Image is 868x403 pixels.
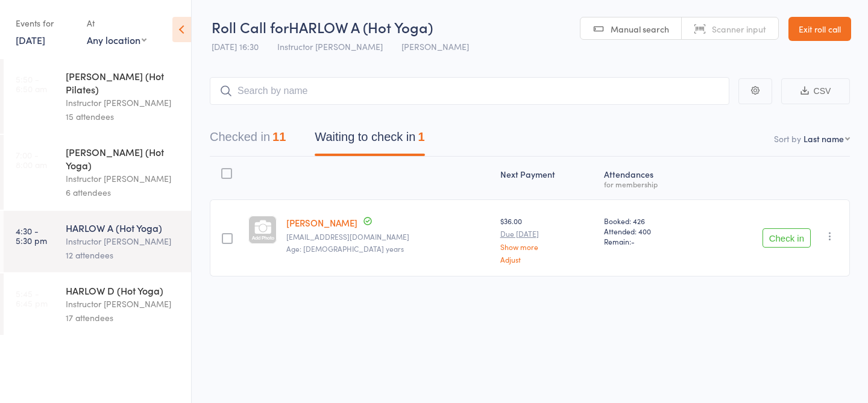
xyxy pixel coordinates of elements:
[289,17,433,37] span: HARLOW A (Hot Yoga)
[277,40,383,52] span: Instructor [PERSON_NAME]
[16,226,47,245] time: 4:30 - 5:30 pm
[401,40,469,52] span: [PERSON_NAME]
[66,234,181,248] div: Instructor [PERSON_NAME]
[16,150,47,169] time: 7:00 - 8:00 am
[16,13,75,33] div: Events for
[500,216,594,263] div: $36.00
[604,216,696,226] span: Booked: 426
[286,216,357,229] a: [PERSON_NAME]
[774,133,801,145] label: Sort by
[16,289,48,308] time: 5:45 - 6:45 pm
[500,243,594,251] a: Show more
[315,124,424,156] button: Waiting to check in1
[66,96,181,110] div: Instructor [PERSON_NAME]
[500,255,594,263] a: Adjust
[500,230,594,238] small: Due [DATE]
[66,145,181,172] div: [PERSON_NAME] (Hot Yoga)
[4,273,191,335] a: 5:45 -6:45 pmHARLOW D (Hot Yoga)Instructor [PERSON_NAME]17 attendees
[212,17,289,37] span: Roll Call for
[604,180,696,188] div: for membership
[631,236,635,246] span: -
[788,17,851,41] a: Exit roll call
[604,236,696,246] span: Remain:
[286,243,404,254] span: Age: [DEMOGRAPHIC_DATA] years
[4,59,191,134] a: 5:50 -6:50 am[PERSON_NAME] (Hot Pilates)Instructor [PERSON_NAME]15 attendees
[286,233,490,241] small: cummies1@hotmail.com
[66,69,181,96] div: [PERSON_NAME] (Hot Pilates)
[4,135,191,210] a: 7:00 -8:00 am[PERSON_NAME] (Hot Yoga)Instructor [PERSON_NAME]6 attendees
[66,248,181,262] div: 12 attendees
[272,130,286,143] div: 11
[16,74,47,93] time: 5:50 - 6:50 am
[418,130,424,143] div: 1
[66,311,181,325] div: 17 attendees
[87,13,146,33] div: At
[210,124,286,156] button: Checked in11
[495,162,599,194] div: Next Payment
[66,172,181,186] div: Instructor [PERSON_NAME]
[66,186,181,199] div: 6 attendees
[87,33,146,46] div: Any location
[804,133,844,145] div: Last name
[66,297,181,311] div: Instructor [PERSON_NAME]
[712,23,766,35] span: Scanner input
[611,23,669,35] span: Manual search
[66,284,181,297] div: HARLOW D (Hot Yoga)
[66,221,181,234] div: HARLOW A (Hot Yoga)
[66,110,181,123] div: 15 attendees
[212,40,259,52] span: [DATE] 16:30
[599,162,701,194] div: Atten­dances
[604,226,696,236] span: Attended: 400
[781,78,850,104] button: CSV
[16,33,45,46] a: [DATE]
[763,228,811,248] button: Check in
[4,211,191,272] a: 4:30 -5:30 pmHARLOW A (Hot Yoga)Instructor [PERSON_NAME]12 attendees
[210,77,729,105] input: Search by name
